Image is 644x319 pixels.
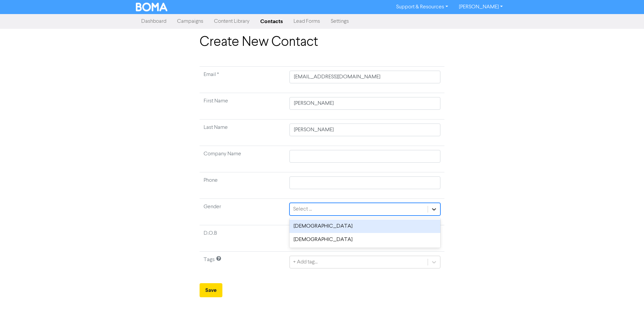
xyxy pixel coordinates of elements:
[289,233,440,246] div: [DEMOGRAPHIC_DATA]
[136,15,172,28] a: Dashboard
[288,15,325,28] a: Lead Forms
[610,287,644,319] iframe: Chat Widget
[200,199,285,225] td: Gender
[200,119,285,146] td: Last Name
[200,93,285,119] td: First Name
[172,15,209,28] a: Campaigns
[200,34,444,50] h1: Create New Contact
[136,3,167,11] img: BOMA Logo
[200,172,285,199] td: Phone
[391,2,453,12] a: Support & Resources
[200,67,285,93] td: Required
[325,15,354,28] a: Settings
[255,15,288,28] a: Contacts
[200,146,285,172] td: Company Name
[200,283,222,297] button: Save
[453,2,508,12] a: [PERSON_NAME]
[200,225,285,252] td: D.O.B
[209,15,255,28] a: Content Library
[289,220,440,233] div: [DEMOGRAPHIC_DATA]
[293,258,318,266] div: + Add tag...
[293,205,312,213] div: Select ...
[200,252,285,278] td: Tags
